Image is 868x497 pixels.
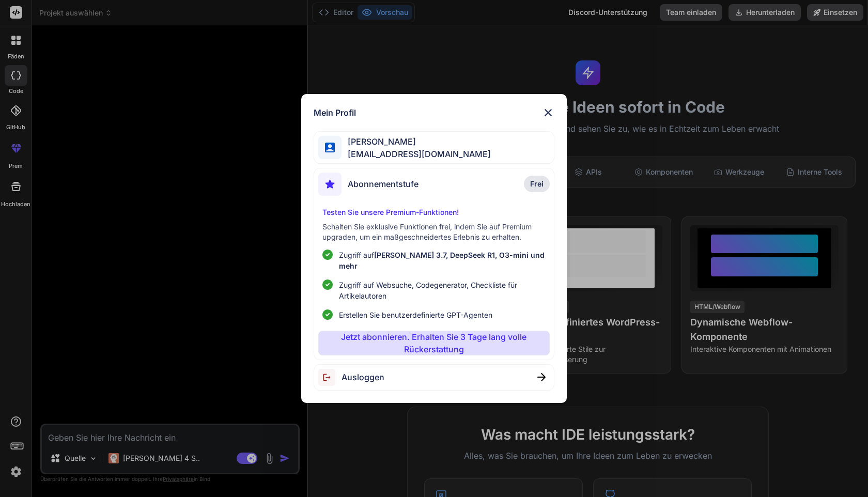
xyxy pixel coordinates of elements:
img: ausloggen [318,369,342,386]
img: Checkliste [322,279,333,290]
img: Checkliste [322,309,333,320]
img: schließen [542,106,554,119]
img: Checkliste [322,250,333,260]
font: Erstellen Sie benutzerdefinierte GPT-Agenten [339,310,492,319]
font: Abonnementstufe [348,179,419,189]
font: [PERSON_NAME] 3.7, DeepSeek R1, O3-mini und mehr [339,251,545,270]
font: Mein Profil [314,107,356,118]
font: Ausloggen [342,372,384,382]
font: Zugriff auf Websuche, Codegenerator, Checkliste für Artikelautoren [339,281,517,300]
img: Profil [325,143,335,152]
img: schließen [537,373,546,381]
font: Zugriff auf [339,251,374,259]
font: [PERSON_NAME] [348,136,416,147]
button: Jetzt abonnieren. Erhalten Sie 3 Tage lang volle Rückerstattung [318,331,549,355]
font: Schalten Sie exklusive Funktionen frei, indem Sie auf Premium upgraden, um ein maßgeschneidertes ... [322,222,532,241]
font: [EMAIL_ADDRESS][DOMAIN_NAME] [348,149,491,159]
img: Abonnement [318,173,342,196]
font: Jetzt abonnieren. Erhalten Sie 3 Tage lang volle Rückerstattung [341,332,526,354]
font: Testen Sie unsere Premium-Funktionen! [322,208,459,216]
font: Frei [530,179,544,188]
